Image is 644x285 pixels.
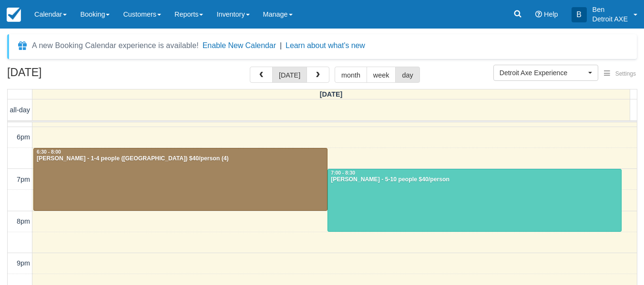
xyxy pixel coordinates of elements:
[17,176,30,183] span: 7pm
[7,8,21,22] img: checkfront-main-nav-mini-logo.png
[500,68,586,78] span: Detroit Axe Experience
[17,217,30,225] span: 8pm
[367,67,396,83] button: week
[17,133,30,141] span: 6pm
[33,148,327,211] a: 6:30 - 8:00[PERSON_NAME] - 1-4 people ([GEOGRAPHIC_DATA]) $40/person (4)
[330,176,619,184] div: [PERSON_NAME] - 5-10 people $40/person
[493,65,598,81] button: Detroit Axe Experience
[593,5,628,14] p: Ben
[320,90,343,98] span: [DATE]
[544,10,558,18] span: Help
[335,67,367,83] button: month
[327,169,622,232] a: 7:00 - 8:30[PERSON_NAME] - 5-10 people $40/person
[331,170,355,176] span: 7:00 - 8:30
[286,41,365,49] a: Learn about what's new
[598,67,642,81] button: Settings
[272,67,307,83] button: [DATE]
[280,41,282,49] span: |
[572,7,587,22] div: B
[36,155,325,163] div: [PERSON_NAME] - 1-4 people ([GEOGRAPHIC_DATA]) $40/person (4)
[37,149,61,155] span: 6:30 - 8:00
[7,67,128,84] h2: [DATE]
[615,70,636,77] span: Settings
[32,40,199,51] div: A new Booking Calendar experience is available!
[203,41,276,50] button: Enable New Calendar
[17,259,30,267] span: 9pm
[593,14,628,24] p: Detroit AXE
[535,11,542,18] i: Help
[10,106,30,114] span: all-day
[395,67,419,83] button: day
